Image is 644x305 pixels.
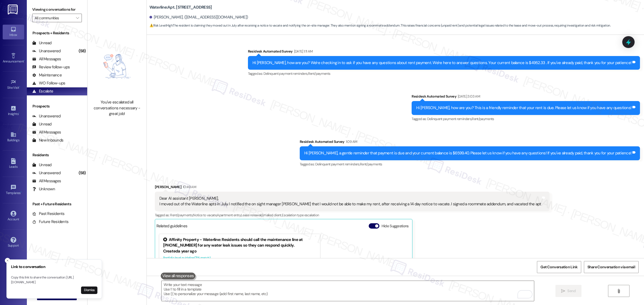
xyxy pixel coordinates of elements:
div: Escalate [32,88,53,94]
div: Unanswered [32,48,61,54]
span: Rent/payments , [170,213,193,217]
span: Emailed client , [262,213,282,217]
div: Affinity Property - Waterline: Residents should call the maintenance line at [PHONE_NUMBER] for a... [163,237,316,248]
button: Send [555,285,581,297]
div: Prospects + Residents [27,30,87,36]
div: Unread [32,121,52,127]
span: Get Conversation Link [540,264,577,270]
strong: ⚠️ Risk Level: High [149,23,173,28]
p: Copy this link to share the conversation: [URL][DOMAIN_NAME] [11,275,97,285]
div: Related guidelines [156,223,188,231]
div: Tagged as: [300,160,640,168]
div: Residesk Automated Survey [412,94,640,101]
span: • [21,190,21,194]
div: [DATE] 3:03 AM [456,94,480,99]
div: Unknown [32,186,55,192]
div: Tagged as: [412,115,640,123]
span: Delinquent payment reminders , [427,117,472,121]
span: : The resident is claiming they moved out in July after receiving a notice to vacate and notifyin... [149,23,610,28]
div: WO Follow-ups [32,80,65,86]
a: Templates • [3,183,24,197]
img: ResiDesk Logo [8,5,19,14]
a: Support [3,235,24,250]
h3: Link to conversation [11,264,97,270]
div: Past + Future Residents [27,201,87,207]
div: Past Residents [32,211,65,217]
div: Hi [PERSON_NAME], how are you? This is a friendly reminder that your rent is due. Please let us k... [416,105,631,111]
span: Share Conversation via email [587,264,635,270]
div: Tagged as: [248,70,640,77]
span: Rent/payments [308,71,331,76]
div: Hi [PERSON_NAME], how are you? We're checking in to ask if you have any questions about rent paym... [253,60,631,66]
span: Rent/payments [360,162,382,166]
div: Future Residents [32,219,68,225]
span: Lease renewal , [241,213,262,217]
img: empty-state [93,36,141,97]
div: Residesk Automated Survey [248,49,640,56]
div: Unread [32,40,52,46]
div: (58) [77,169,87,177]
span: Delinquent payment reminders , [315,162,360,166]
div: All Messages [32,178,61,184]
a: Insights • [3,104,24,118]
button: Get Conversation Link [537,261,581,273]
div: All Messages [32,56,61,62]
div: Dear AI assistant [PERSON_NAME], I moved out of the Waterline apts in July. I notified the on sig... [159,196,541,207]
div: 1:09 AM [345,139,357,144]
a: Site Visit • [3,77,24,92]
i:  [561,289,565,293]
i:  [617,289,621,293]
div: All Messages [32,129,61,135]
div: Review follow-ups [32,64,70,70]
i:  [76,16,79,20]
div: Created a year ago [163,248,316,254]
div: Unread [32,162,52,168]
span: • [19,85,20,89]
div: (58) [77,47,87,55]
a: Inbox [3,25,24,39]
div: New Inbounds [32,137,63,143]
div: Unanswered [32,170,61,176]
div: [DATE] 1:11 AM [293,49,313,54]
label: Hide Suggestions [382,223,409,229]
button: Dismiss [81,287,97,294]
span: Send [567,288,576,294]
input: All communities [35,14,73,22]
div: Maintenance [32,72,62,78]
div: 10:49 AM [181,184,196,190]
span: Rent/payments [472,117,494,121]
textarea: To enrich screen reader interactions, please activate Accessibility in Grammarly extension settings [162,281,534,301]
span: Delinquent payment reminders , [264,71,308,76]
a: Account [3,209,24,224]
div: Hi [PERSON_NAME], a gentle reminder that payment is due and your current balance is $6599.40. Ple... [304,150,631,156]
span: • [24,59,25,62]
span: Escalation type escalation [282,213,319,217]
div: Prospects [27,103,87,109]
div: Unanswered [32,113,61,119]
div: Residents [27,152,87,158]
div: Portfolio level guideline ( 71 % match) [163,255,316,261]
div: [PERSON_NAME]. ([EMAIL_ADDRESS][DOMAIN_NAME]) [149,14,248,20]
label: Viewing conversations for [32,5,82,14]
b: Waterline: Apt. [STREET_ADDRESS] [149,5,212,10]
a: Leads [3,157,24,171]
span: Notice to vacate , [193,213,217,217]
span: • [19,111,19,115]
button: Share Conversation via email [584,261,639,273]
div: Residesk Automated Survey [300,139,640,146]
div: You've escalated all conversations necessary - great job! [93,99,141,117]
div: [PERSON_NAME] [155,184,550,192]
div: Tagged as: [155,211,550,219]
span: Apartment entry , [217,213,241,217]
a: Buildings [3,130,24,144]
button: Close toast [5,258,10,263]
